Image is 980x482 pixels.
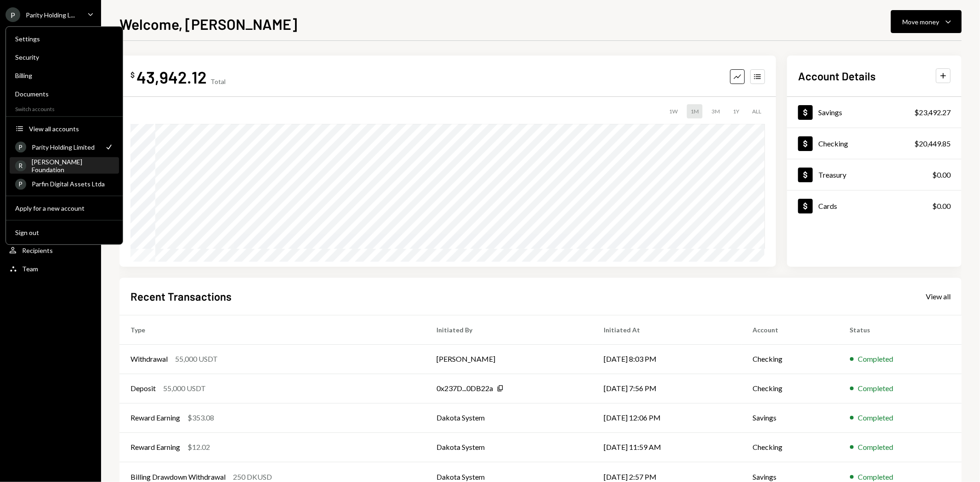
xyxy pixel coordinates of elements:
div: Move money [902,17,939,27]
div: $12.02 [187,442,210,453]
td: [DATE] 8:03 PM [593,344,742,374]
div: $0.00 [932,201,951,212]
th: Initiated At [593,315,742,344]
div: Team [22,265,38,273]
th: Initiated By [425,315,593,344]
div: Completed [858,442,894,453]
div: 55,000 USDT [163,383,206,394]
div: $20,449.85 [914,138,951,149]
h1: Welcome, [PERSON_NAME] [119,15,297,33]
div: Documents [15,90,113,98]
td: [DATE] 11:59 AM [593,432,742,462]
div: Savings [818,108,842,117]
div: Treasury [818,170,846,179]
td: Checking [742,344,838,374]
div: 1Y [729,104,743,118]
td: Dakota System [425,403,593,432]
div: 55,000 USDT [175,353,218,364]
a: View all [926,291,951,301]
a: Checking$20,449.85 [787,128,962,159]
button: Move money [891,10,962,33]
td: Savings [742,403,838,432]
a: Treasury$0.00 [787,159,962,190]
div: 1W [665,104,681,118]
div: 0x237D...0DB22a [436,383,493,394]
a: PParfin Digital Assets Ltda [10,175,119,192]
a: Savings$23,492.27 [787,97,962,128]
div: $353.08 [187,412,214,423]
th: Type [119,315,425,344]
div: Reward Earning [130,412,180,423]
div: Settings [15,35,113,43]
div: Sign out [15,229,113,236]
td: Checking [742,374,838,403]
div: Reward Earning [130,442,180,453]
div: Security [15,53,113,61]
div: 3M [708,104,724,118]
div: $ [130,70,135,79]
div: View all [926,292,951,301]
div: R [15,160,26,171]
div: P [15,141,26,152]
div: Recipients [22,247,53,254]
div: Checking [818,139,848,148]
div: Parity Holding Limited [32,143,99,151]
h2: Recent Transactions [130,289,232,304]
div: Cards [818,202,837,210]
td: Checking [742,432,838,462]
div: Parfin Digital Assets Ltda [32,180,113,188]
div: Withdrawal [130,353,168,364]
button: Sign out [10,224,119,241]
div: Deposit [130,383,156,394]
div: Switch accounts [6,104,123,112]
div: P [6,7,20,22]
div: Completed [858,383,894,394]
div: 1M [687,104,702,118]
a: Recipients [6,242,96,258]
div: P [15,179,26,190]
div: Total [210,78,226,85]
a: Billing [10,67,119,84]
a: Security [10,49,119,65]
th: Account [742,315,838,344]
a: R[PERSON_NAME] Foundation [10,157,119,174]
div: 43,942.12 [136,67,207,87]
div: Completed [858,412,894,423]
div: Billing [15,72,113,79]
div: [PERSON_NAME] Foundation [32,158,113,174]
th: Status [839,315,962,344]
a: Settings [10,30,119,47]
div: $0.00 [932,169,951,180]
div: Parity Holding L... [26,11,75,19]
h2: Account Details [798,68,876,84]
a: Team [6,260,96,277]
td: [DATE] 12:06 PM [593,403,742,432]
div: Completed [858,353,894,364]
td: [PERSON_NAME] [425,344,593,374]
div: $23,492.27 [914,107,951,118]
a: Cards$0.00 [787,191,962,221]
button: View all accounts [10,121,119,137]
div: Apply for a new account [15,204,113,212]
button: Apply for a new account [10,200,119,217]
div: View all accounts [29,125,113,133]
a: Documents [10,85,119,102]
div: ALL [748,104,765,118]
td: [DATE] 7:56 PM [593,374,742,403]
td: Dakota System [425,432,593,462]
